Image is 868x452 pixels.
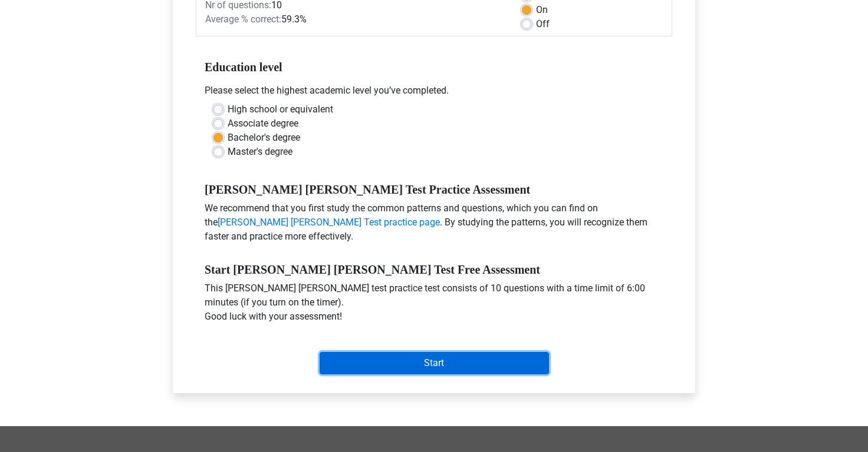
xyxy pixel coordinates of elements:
div: We recommend that you first study the common patterns and questions, which you can find on the . ... [196,201,672,248]
label: High school or equivalent [228,102,333,117]
div: 59.3% [196,12,513,26]
label: Bachelor's degree [228,131,300,145]
div: This [PERSON_NAME] [PERSON_NAME] test practice test consists of 10 questions with a time limit of... [196,281,672,328]
div: Please select the highest academic level you’ve completed. [196,84,672,102]
input: Start [320,352,549,374]
h5: Education level [205,55,663,79]
span: Average % correct: [205,14,281,25]
label: Associate degree [228,117,298,131]
a: [PERSON_NAME] [PERSON_NAME] Test practice page [218,217,440,228]
label: On [536,3,548,17]
label: Master's degree [228,145,292,159]
h5: Start [PERSON_NAME] [PERSON_NAME] Test Free Assessment [205,262,663,277]
h5: [PERSON_NAME] [PERSON_NAME] Test Practice Assessment [205,182,663,197]
label: Off [536,17,550,31]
